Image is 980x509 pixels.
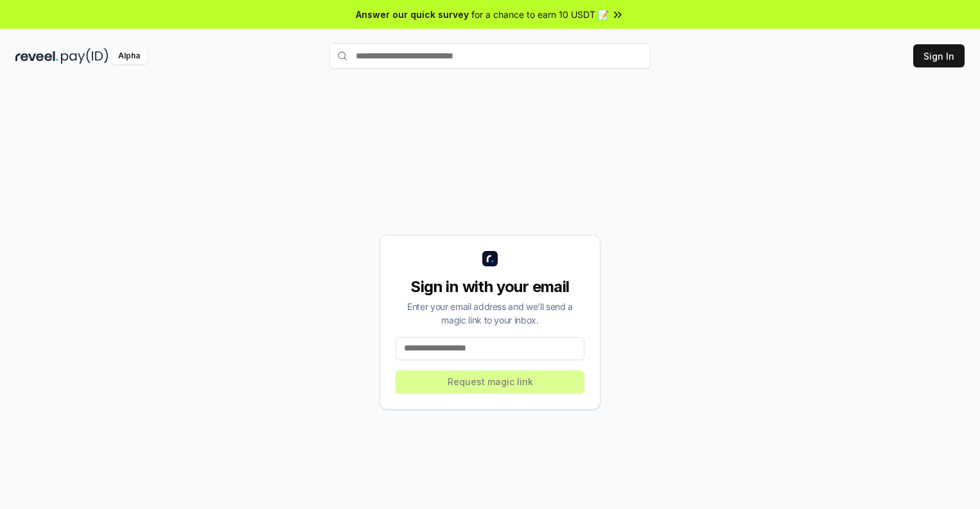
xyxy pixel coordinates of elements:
[15,48,58,64] img: reveel_dark
[111,48,147,64] div: Alpha
[396,277,584,297] div: Sign in with your email
[482,251,498,266] img: logo_small
[913,44,965,67] button: Sign In
[471,8,609,21] span: for a chance to earn 10 USDT 📝
[61,48,109,64] img: pay_id
[356,8,469,21] span: Answer our quick survey
[396,300,584,327] div: Enter your email address and we’ll send a magic link to your inbox.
